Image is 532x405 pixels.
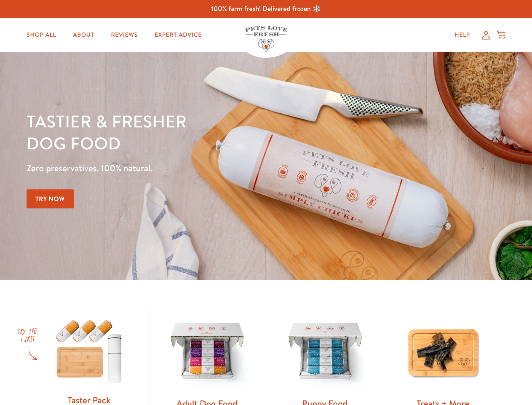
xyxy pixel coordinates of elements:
a: Reviews [104,27,144,43]
a: Try Now [27,189,74,208]
img: Pets Love Fresh [245,26,287,51]
a: Expert Advice [148,27,209,43]
a: Help [448,27,477,43]
a: About [66,27,101,43]
h1: Tastier & fresher dog food [27,110,346,154]
a: Shop All [20,27,63,43]
p: Zero preservatives. 100% natural. [27,161,346,176]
